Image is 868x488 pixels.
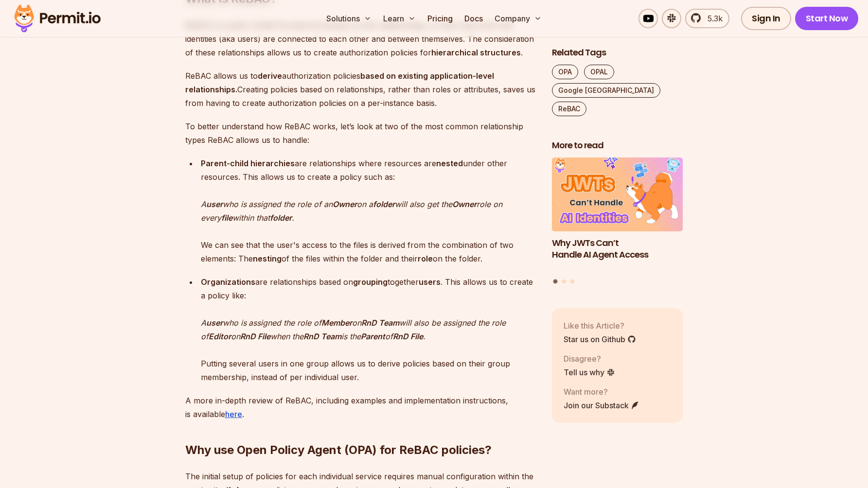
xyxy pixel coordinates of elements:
[185,120,536,147] p: To better understand how ReBAC works, let’s look at two of the most common relationship types ReB...
[201,277,255,287] strong: Organizations
[431,48,521,57] strong: hierarchical structures
[223,318,247,328] em: who is
[418,254,433,263] strong: role
[201,199,502,223] em: role on every
[564,399,639,411] a: Join our Substack
[361,318,399,328] strong: RnD Team
[201,199,206,209] em: A
[564,319,636,331] p: Like this Article?
[248,318,321,328] em: assigned the role of
[221,213,232,223] strong: file
[258,71,282,81] strong: derive
[552,65,578,79] a: OPA
[419,277,441,287] strong: users
[223,199,247,209] em: who is
[702,13,723,24] span: 5.3k
[552,102,586,116] a: ReBAC
[206,199,223,209] strong: user
[185,403,536,458] h2: Why use Open Policy Agent (OPA) for ReBAC policies?
[552,237,683,261] h3: Why JWTs Can’t Handle AI Agent Access
[423,331,425,341] em: .
[321,318,352,328] strong: Member
[201,318,206,328] em: A
[741,7,791,30] a: Sign In
[564,333,636,345] a: Star us on Github
[209,331,231,341] strong: Editor
[564,385,639,397] p: Want more?
[353,277,388,287] strong: grouping
[393,331,423,341] strong: RnD File
[795,7,859,30] a: Start Now
[361,331,385,341] strong: Parent
[206,318,223,328] strong: user
[552,139,683,152] h2: More to read
[552,83,660,98] a: Google [GEOGRAPHIC_DATA]
[231,331,240,341] em: on
[357,199,373,209] em: on a
[232,213,270,223] em: within that
[322,9,375,28] button: Solutions
[292,213,294,223] em: .
[225,409,242,419] a: here
[201,318,506,341] em: will also be assigned the role of
[553,279,558,283] button: Go to slide 1
[424,9,457,28] a: Pricing
[185,69,536,110] p: ReBAC allows us to authorization policies Creating policies based on relationships, rather than r...
[461,9,487,28] a: Docs
[552,157,683,285] div: Posts
[185,18,536,59] p: ReBAC is a policy model focused exclusively on the relationships, or how resources and identities...
[270,331,303,341] em: when the
[570,279,574,283] button: Go to slide 3
[552,157,683,231] img: Why JWTs Can’t Handle AI Agent Access
[352,318,361,328] em: on
[253,254,282,263] strong: nesting
[373,199,395,209] strong: folder
[385,331,393,341] em: of
[436,158,463,168] strong: nested
[270,213,292,223] strong: folder
[248,199,333,209] em: assigned the role of an
[341,331,361,341] em: is the
[201,275,536,384] p: are relationships based on together . This allows us to create a policy like: Putting several use...
[10,2,105,35] img: Permit logo
[395,199,452,209] em: will also get the
[552,157,683,273] a: Why JWTs Can’t Handle AI Agent AccessWhy JWTs Can’t Handle AI Agent Access
[379,9,420,28] button: Learn
[201,158,295,168] strong: Parent-child hierarchies
[491,9,546,28] button: Company
[303,331,341,341] strong: RnD Team
[564,366,615,378] a: Tell us why
[552,47,683,59] h2: Related Tags
[584,65,614,79] a: OPAL
[562,279,566,283] button: Go to slide 2
[240,331,270,341] strong: RnD File
[685,9,729,28] a: 5.3k
[564,352,615,364] p: Disagree?
[452,199,477,209] strong: Owner
[201,157,536,265] p: are relationships where resources are under other resources. This allows us to create a policy su...
[333,199,357,209] strong: Owner
[185,394,536,421] p: A more in-depth review of ReBAC, including examples and implementation instructions, is available .
[552,157,683,273] li: 1 of 3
